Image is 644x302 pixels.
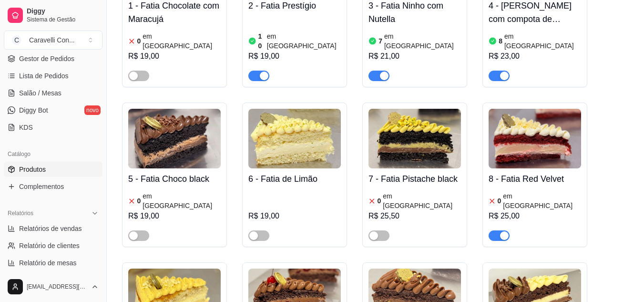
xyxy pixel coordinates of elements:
[143,191,221,210] article: em [GEOGRAPHIC_DATA]
[27,7,99,16] span: Diggy
[489,51,581,62] div: R$ 23,00
[4,51,102,66] a: Gestor de Pedidos
[4,221,102,236] a: Relatórios de vendas
[4,275,102,298] button: [EMAIL_ADDRESS][DOMAIN_NAME]
[4,255,102,271] a: Relatório de mesas
[4,85,102,101] a: Salão / Mesas
[128,172,221,186] h4: 5 - Fatia Choco black
[248,109,341,168] img: product-image
[489,109,581,168] img: product-image
[143,31,221,51] article: em [GEOGRAPHIC_DATA]
[19,224,82,233] span: Relatórios de vendas
[498,196,501,206] article: 0
[503,191,581,210] article: em [GEOGRAPHIC_DATA]
[258,31,265,51] article: 10
[19,54,74,63] span: Gestor de Pedidos
[128,109,221,168] img: product-image
[27,283,87,291] span: [EMAIL_ADDRESS][DOMAIN_NAME]
[137,36,141,46] article: 0
[489,172,581,186] h4: 8 - Fatia Red Velvet
[128,210,221,222] div: R$ 19,00
[368,51,461,62] div: R$ 21,00
[12,35,21,45] span: C
[368,172,461,186] h4: 7 - Fatia Pistache black
[4,238,102,253] a: Relatório de clientes
[248,172,341,186] h4: 6 - Fatia de Limão
[29,35,75,45] div: Caravelli Con ...
[368,109,461,168] img: product-image
[27,16,99,23] span: Sistema de Gestão
[4,162,102,177] a: Produtos
[4,146,102,162] div: Catálogo
[128,51,221,62] div: R$ 19,00
[19,88,61,98] span: Salão / Mesas
[383,191,461,210] article: em [GEOGRAPHIC_DATA]
[19,71,69,81] span: Lista de Pedidos
[4,4,102,27] a: DiggySistema de Gestão
[248,210,341,222] div: R$ 19,00
[19,123,33,132] span: KDS
[267,31,341,51] article: em [GEOGRAPHIC_DATA]
[19,258,77,268] span: Relatório de mesas
[378,36,382,46] article: 7
[4,31,102,50] button: Select a team
[19,105,48,115] span: Diggy Bot
[368,210,461,222] div: R$ 25,50
[384,31,461,51] article: em [GEOGRAPHIC_DATA]
[19,165,46,174] span: Produtos
[4,103,102,118] a: Diggy Botnovo
[19,241,80,250] span: Relatório de clientes
[248,51,341,62] div: R$ 19,00
[4,68,102,83] a: Lista de Pedidos
[504,31,581,51] article: em [GEOGRAPHIC_DATA]
[8,209,33,217] span: Relatórios
[489,210,581,222] div: R$ 25,00
[4,120,102,135] a: KDS
[378,196,381,206] article: 0
[137,196,141,206] article: 0
[19,182,64,191] span: Complementos
[4,179,102,194] a: Complementos
[499,36,502,46] article: 8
